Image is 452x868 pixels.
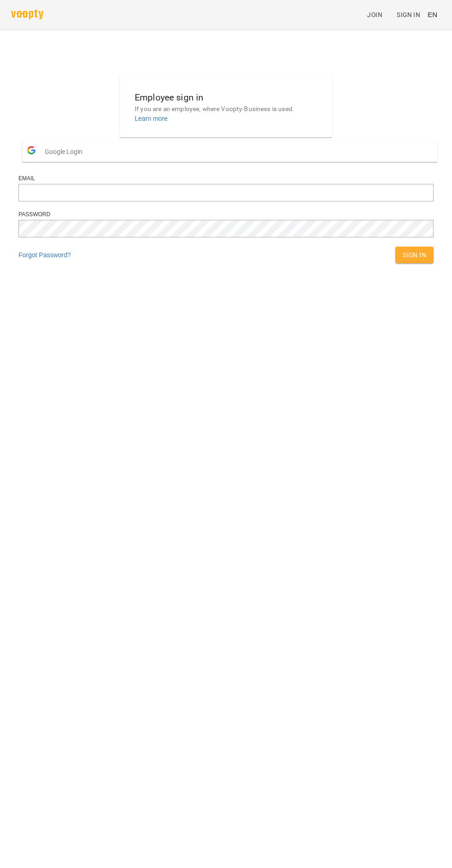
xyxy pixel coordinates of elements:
button: Sign In [395,247,434,263]
h6: Employee sign in [135,90,317,105]
a: Sign In [393,6,424,23]
button: Google Login [22,141,437,162]
span: Google Login [45,142,87,161]
button: Employee sign inIf you are an employee, where Voopty-Business is used.Learn more [127,83,325,130]
a: Forgot Password? [18,251,71,259]
a: Learn more [135,115,168,122]
div: Email [18,175,434,183]
a: Join [363,6,393,23]
span: EN [428,10,437,19]
img: voopty.png [11,10,43,19]
span: Join [367,9,382,20]
span: Sign In [397,9,420,20]
button: EN [424,6,441,23]
span: Sign In [403,249,426,260]
p: If you are an employee, where Voopty-Business is used. [135,105,317,114]
div: Password [18,211,434,218]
